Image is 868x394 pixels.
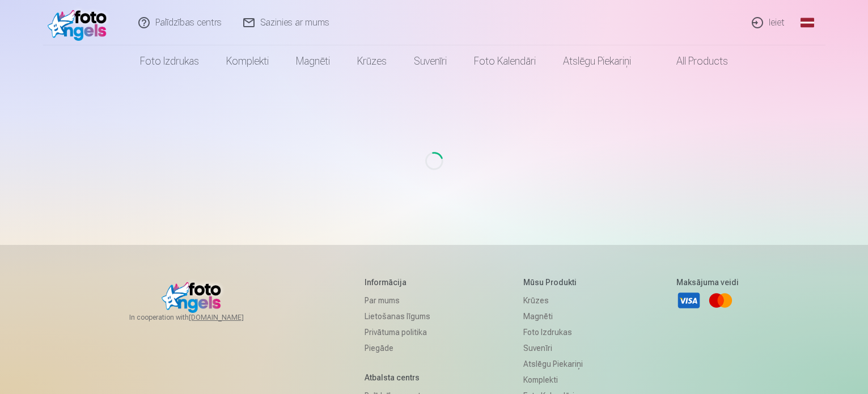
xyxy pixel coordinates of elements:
a: Atslēgu piekariņi [523,356,583,372]
h5: Mūsu produkti [523,277,583,288]
a: Krūzes [344,45,400,77]
a: Foto izdrukas [523,324,583,340]
a: Foto kalendāri [460,45,549,77]
a: Visa [676,288,701,313]
a: All products [645,45,742,77]
img: /fa1 [48,5,113,41]
h5: Atbalsta centrs [365,372,430,383]
a: Mastercard [708,288,733,313]
span: In cooperation with [129,313,271,322]
a: Par mums [365,293,430,308]
a: Suvenīri [523,340,583,356]
a: Privātuma politika [365,324,430,340]
h5: Maksājuma veidi [676,277,739,288]
a: [DOMAIN_NAME] [189,313,271,322]
a: Magnēti [282,45,344,77]
a: Atslēgu piekariņi [549,45,645,77]
h5: Informācija [365,277,430,288]
a: Magnēti [523,308,583,324]
a: Krūzes [523,293,583,308]
a: Piegāde [365,340,430,356]
a: Lietošanas līgums [365,308,430,324]
a: Komplekti [523,372,583,388]
a: Foto izdrukas [126,45,213,77]
a: Suvenīri [400,45,460,77]
a: Komplekti [213,45,282,77]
